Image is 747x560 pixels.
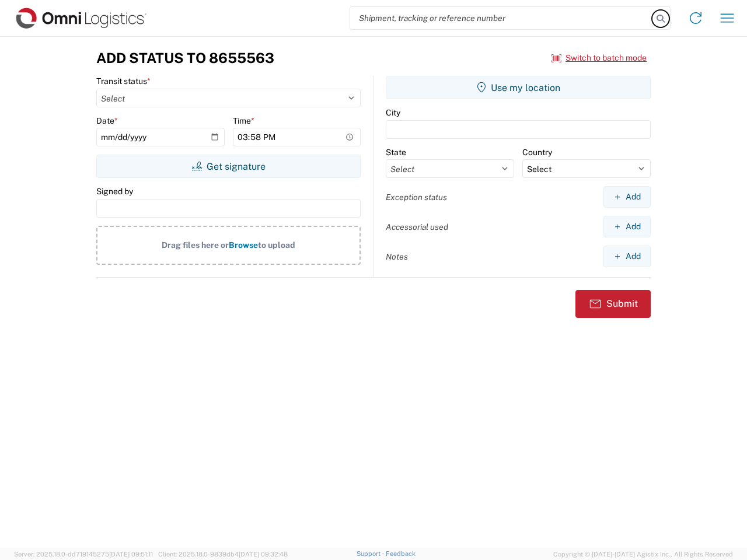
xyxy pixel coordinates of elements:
[386,76,651,99] button: Use my location
[350,7,652,29] input: Shipment, tracking or reference number
[357,550,386,557] a: Support
[386,147,406,157] label: State
[158,551,288,558] span: Client: 2025.18.0-9839db4
[386,192,447,202] label: Exception status
[386,107,400,118] label: City
[14,551,153,558] span: Server: 2025.18.0-dd719145275
[386,222,448,232] label: Accessorial used
[551,48,647,68] button: Switch to batch mode
[109,551,153,558] span: [DATE] 09:51:11
[239,551,288,558] span: [DATE] 09:32:48
[575,290,651,318] button: Submit
[96,186,133,197] label: Signed by
[229,240,258,250] span: Browse
[603,186,651,208] button: Add
[96,50,274,66] h3: Add Status to 8655563
[258,240,295,250] span: to upload
[603,216,651,237] button: Add
[96,76,151,86] label: Transit status
[553,549,733,559] span: Copyright © [DATE]-[DATE] Agistix Inc., All Rights Reserved
[96,116,118,126] label: Date
[386,550,416,557] a: Feedback
[96,155,361,178] button: Get signature
[603,246,651,267] button: Add
[522,147,552,157] label: Country
[386,251,408,262] label: Notes
[233,116,254,126] label: Time
[162,240,229,250] span: Drag files here or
